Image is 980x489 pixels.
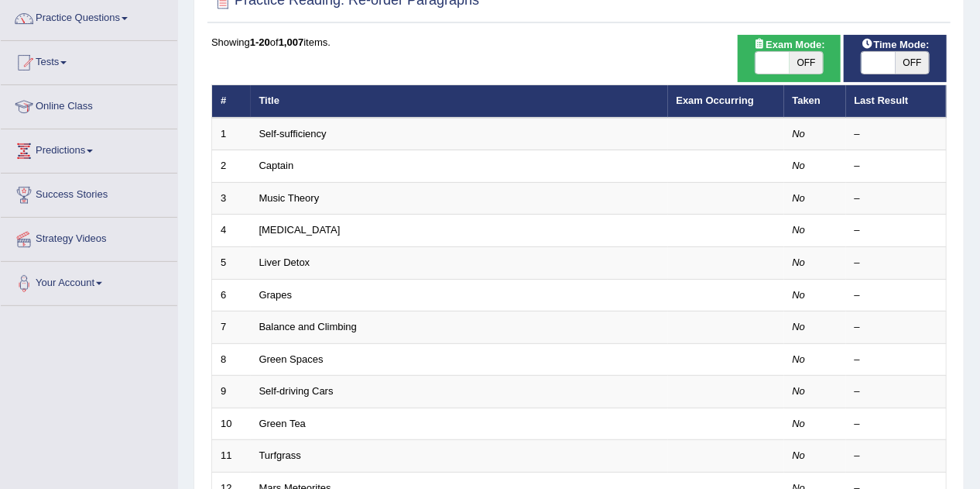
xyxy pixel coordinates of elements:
em: No [793,418,806,429]
a: Online Class [1,85,177,124]
a: Self-driving Cars [259,385,334,397]
div: – [855,417,938,432]
td: 5 [212,247,251,280]
div: – [855,223,938,238]
a: Your Account [1,262,177,301]
em: No [793,128,806,139]
div: – [855,384,938,399]
a: Liver Detox [259,257,310,268]
div: Show exams occurring in exams [738,35,841,82]
em: No [793,449,806,461]
a: Captain [259,160,294,171]
a: Green Tea [259,418,306,429]
th: # [212,85,251,118]
div: – [855,320,938,335]
em: No [793,289,806,301]
em: No [793,385,806,397]
b: 1,007 [279,36,304,48]
a: [MEDICAL_DATA] [259,224,341,236]
td: 8 [212,343,251,376]
td: 10 [212,408,251,440]
span: OFF [896,52,930,74]
td: 4 [212,215,251,247]
div: – [855,288,938,303]
div: – [855,159,938,174]
a: Balance and Climbing [259,321,357,332]
a: Tests [1,41,177,80]
td: 2 [212,150,251,183]
b: 1-20 [250,36,270,48]
div: – [855,191,938,206]
a: Strategy Videos [1,218,177,257]
span: Time Mode: [855,36,936,53]
a: Exam Occurring [677,95,754,106]
div: – [855,256,938,270]
div: Showing of items. [211,35,947,50]
a: Turfgrass [259,449,301,461]
span: Exam Mode: [747,36,831,53]
a: Success Stories [1,174,177,212]
td: 1 [212,118,251,150]
th: Last Result [846,85,947,118]
a: Grapes [259,289,293,301]
td: 6 [212,279,251,312]
div: – [855,353,938,367]
td: 11 [212,440,251,473]
em: No [793,192,806,204]
em: No [793,321,806,332]
div: – [855,449,938,463]
a: Green Spaces [259,353,324,365]
em: No [793,353,806,365]
th: Title [251,85,668,118]
em: No [793,160,806,171]
span: OFF [790,52,824,74]
div: – [855,127,938,142]
th: Taken [784,85,846,118]
td: 3 [212,182,251,215]
td: 9 [212,376,251,408]
a: Music Theory [259,192,320,204]
a: Self-sufficiency [259,128,327,139]
em: No [793,257,806,268]
em: No [793,224,806,236]
a: Predictions [1,129,177,168]
td: 7 [212,312,251,344]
